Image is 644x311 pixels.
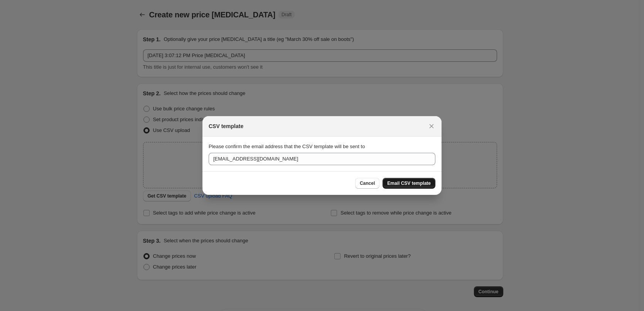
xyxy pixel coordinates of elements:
[387,180,431,186] span: Email CSV template
[209,144,365,149] span: Please confirm the email address that the CSV template will be sent to
[426,121,437,132] button: Close
[360,180,375,186] span: Cancel
[209,122,243,130] h2: CSV template
[355,178,379,189] button: Cancel
[383,178,435,189] button: Email CSV template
